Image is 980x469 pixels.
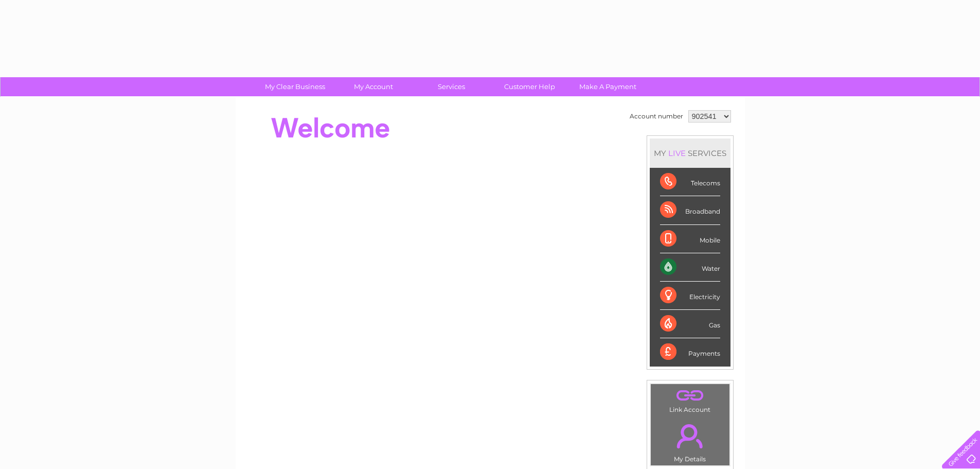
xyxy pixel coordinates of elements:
[653,387,727,405] a: .
[331,77,416,96] a: My Account
[253,77,337,96] a: My Clear Business
[650,138,730,168] div: MY SERVICES
[660,282,720,310] div: Electricity
[627,108,686,125] td: Account number
[650,415,730,466] td: My Details
[660,310,720,338] div: Gas
[660,168,720,196] div: Telecoms
[660,196,720,224] div: Broadband
[409,77,494,96] a: Services
[487,77,572,96] a: Customer Help
[650,384,730,416] td: Link Account
[565,77,650,96] a: Make A Payment
[660,253,720,282] div: Water
[660,338,720,366] div: Payments
[660,225,720,253] div: Mobile
[666,148,688,158] div: LIVE
[653,418,727,454] a: .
